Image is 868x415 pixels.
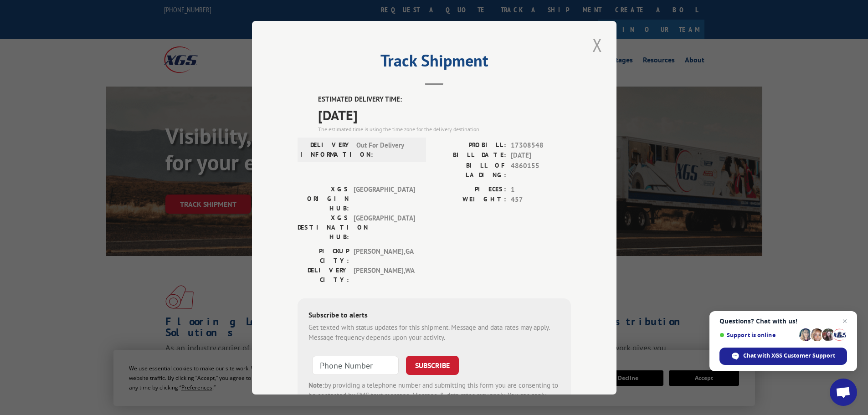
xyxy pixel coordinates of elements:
label: PICKUP CITY: [298,246,349,265]
span: Chat with XGS Customer Support [719,348,847,365]
span: [PERSON_NAME] , WA [354,265,415,284]
label: BILL OF LADING: [434,160,506,179]
label: WEIGHT: [434,195,506,205]
button: Close modal [590,32,605,57]
span: Questions? Chat with us! [719,318,847,325]
label: PROBILL: [434,140,506,150]
span: [GEOGRAPHIC_DATA] [354,184,415,213]
span: [PERSON_NAME] , GA [354,246,415,265]
span: [GEOGRAPHIC_DATA] [354,213,415,241]
span: Out For Delivery [356,140,418,159]
span: 17308548 [511,140,571,150]
label: DELIVERY CITY: [298,265,349,284]
div: Get texted with status updates for this shipment. Message and data rates may apply. Message frequ... [308,322,560,343]
label: XGS DESTINATION HUB: [298,213,349,241]
label: XGS ORIGIN HUB: [298,184,349,213]
strong: Note: [308,380,324,389]
div: Subscribe to alerts [308,309,560,322]
a: Open chat [830,379,857,406]
label: DELIVERY INFORMATION: [300,140,352,159]
input: Phone Number [312,355,399,374]
h2: Track Shipment [298,54,571,72]
span: Support is online [719,332,796,338]
div: The estimated time is using the time zone for the delivery destination. [318,125,571,133]
span: 457 [511,195,571,205]
span: 4860155 [511,160,571,179]
button: SUBSCRIBE [406,355,459,374]
label: PIECES: [434,184,506,195]
label: BILL DATE: [434,150,506,161]
span: Chat with XGS Customer Support [743,352,835,360]
span: 1 [511,184,571,195]
span: [DATE] [318,104,571,125]
div: by providing a telephone number and submitting this form you are consenting to be contacted by SM... [308,380,560,411]
label: ESTIMATED DELIVERY TIME: [318,94,571,105]
span: [DATE] [511,150,571,161]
